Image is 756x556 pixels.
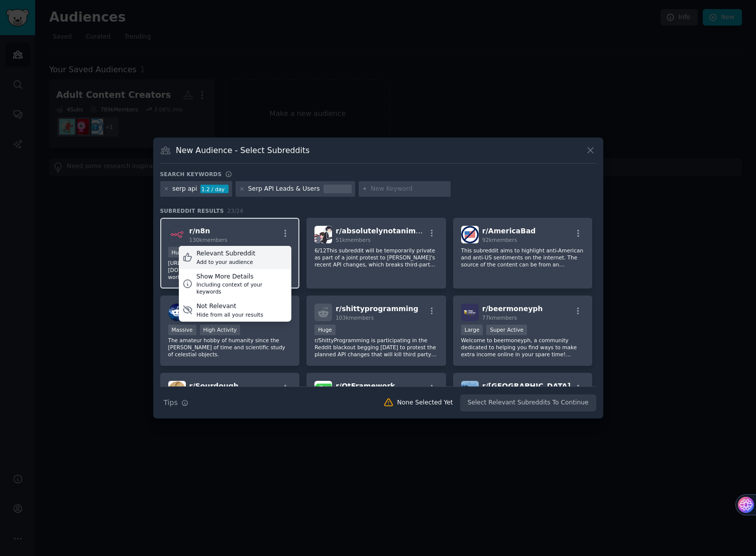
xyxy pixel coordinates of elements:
p: [URL][DOMAIN_NAME] and [URL][DOMAIN_NAME] n8n is an extendable workflow automation tool. With a [... [168,259,292,281]
img: vancouver [461,381,479,398]
div: Huge [168,247,189,257]
p: This subreddit aims to highlight anti-American and anti-US sentiments on the internet. The source... [461,247,585,268]
img: absolutelynotanimeirl [314,226,332,243]
div: Huge [314,325,336,335]
div: Large [461,325,483,335]
input: New Keyword [371,185,447,194]
div: Show More Details [196,272,288,282]
p: The amateur hobby of humanity since the [PERSON_NAME] of time and scientific study of celestial o... [168,337,292,358]
span: r/ n8n [189,227,210,235]
div: None Selected Yet [397,398,453,407]
h3: New Audience - Select Subreddits [176,145,309,156]
span: Tips [164,397,178,408]
div: High Activity [200,325,241,335]
span: 92k members [482,237,517,243]
span: 77k members [482,315,517,321]
img: Astronomy [168,304,186,321]
div: Including context of your keywords [196,281,288,295]
img: QtFramework [314,381,332,398]
img: Sourdough [168,381,186,398]
div: Serp API Leads & Users [248,185,320,194]
div: Hide from all your results [196,311,263,318]
div: Super Active [486,325,527,335]
span: r/ [GEOGRAPHIC_DATA] [482,382,571,390]
button: Tips [160,394,192,411]
span: r/ AmericaBad [482,227,536,235]
div: Not Relevant [196,302,263,311]
h3: Search keywords [160,171,222,178]
span: r/ QtFramework [336,382,395,390]
div: Massive [168,325,196,335]
p: Welcome to beermoneyph, a community dedicated to helping you find ways to make extra income onlin... [461,337,585,358]
span: r/ Sourdough [189,382,239,390]
div: 1.2 / day [200,185,229,194]
span: Subreddit Results [160,207,224,214]
div: Relevant Subreddit [196,249,255,258]
span: r/ absolutelynotanimeirl [336,227,428,235]
span: 23 / 24 [228,208,244,214]
div: serp api [172,185,197,194]
span: r/ shittyprogramming [336,305,418,313]
p: 6/12This subreddit will be temporarily private as part of a joint protest to [PERSON_NAME]'s rece... [314,247,438,268]
span: 103k members [336,315,374,321]
img: beermoneyph [461,304,479,321]
div: Add to your audience [196,258,255,265]
span: r/ beermoneyph [482,305,543,313]
span: 51k members [336,237,370,243]
img: AmericaBad [461,226,479,243]
img: n8n [168,226,186,243]
p: r/ShittyProgramming is participating in the Reddit blackout begging [DATE] to protest the planned... [314,337,438,358]
span: 130k members [189,237,228,243]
